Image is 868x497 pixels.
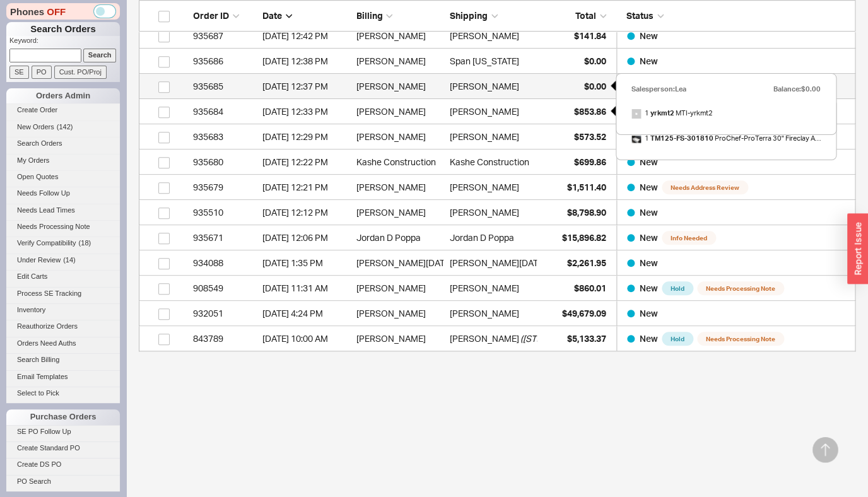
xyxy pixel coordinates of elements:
span: Info Needed [662,231,716,245]
a: Needs Lead Times [6,204,120,217]
div: 934088 [193,250,256,276]
a: Edit Carts [6,270,120,283]
img: tm125-fs-301810-2_2_dytjlm [631,134,641,144]
a: 935671[DATE] 12:06 PMJordan D PoppaJordan D Poppa$15,896.82New Info Needed [139,225,855,250]
span: ( [STREET_ADDRESS] ) [520,326,607,351]
div: 908549 [193,276,256,301]
div: [PERSON_NAME] [450,326,519,351]
div: 935671 [193,225,256,250]
div: 8/22/25 12:29 PM [262,124,349,149]
a: 843789[DATE] 10:00 AM[PERSON_NAME][PERSON_NAME]([STREET_ADDRESS])$5,133.37New HoldNeeds Processin... [139,326,855,351]
span: $0.00 [584,81,606,91]
span: Date [262,10,282,21]
div: Kashe Construction [356,149,443,175]
a: 932051[DATE] 4:24 PM[PERSON_NAME][PERSON_NAME]$49,679.09New [139,301,855,326]
div: [PERSON_NAME] [356,23,443,49]
div: [PERSON_NAME] [450,124,519,149]
h1: Search Orders [6,22,120,36]
a: Orders Need Auths [6,337,120,350]
span: Verify Compatibility [17,239,76,247]
span: OFF [47,5,66,18]
span: New [640,333,658,344]
span: Needs Processing Note [17,223,90,230]
a: PO Search [6,475,120,488]
a: Select to Pick [6,387,120,400]
div: 935685 [193,74,256,99]
a: 935683[DATE] 12:29 PM[PERSON_NAME][PERSON_NAME]$573.52New [139,124,855,149]
div: [PERSON_NAME] [450,74,519,99]
div: [PERSON_NAME] [450,301,519,326]
div: Span [US_STATE] [450,49,519,74]
span: Hold [662,281,693,295]
div: 932051 [193,301,256,326]
span: Status [626,10,654,21]
span: $1,511.40 [567,182,606,192]
div: Shipping [450,9,537,22]
div: Order ID [193,9,256,22]
div: Kashe Construction [450,149,529,175]
span: Shipping [450,10,488,21]
div: 935686 [193,49,256,74]
a: 935680[DATE] 12:22 PMKashe ConstructionKashe Construction$699.86New [139,149,855,175]
a: 935687[DATE] 12:42 PM[PERSON_NAME][PERSON_NAME]$141.84New [139,23,855,49]
img: no_photo [631,109,641,119]
div: [PERSON_NAME] [356,124,443,149]
span: Hold [662,332,693,346]
a: 908549[DATE] 11:31 AM[PERSON_NAME][PERSON_NAME]$860.01New HoldNeeds Processing Note [139,276,855,301]
div: Jordan D Poppa [450,225,514,250]
span: $699.86 [574,156,606,167]
span: $860.01 [574,283,606,293]
div: Orders Admin [6,88,120,103]
a: Open Quotes [6,170,120,184]
a: 935679[DATE] 12:21 PM[PERSON_NAME][PERSON_NAME]$1,511.40New Needs Address Review [139,175,855,200]
div: 8/22/25 12:37 PM [262,74,349,99]
a: 1 TM125-FS-301810 ProChef-ProTerra 30" Fireclay Apron Sink [631,129,821,147]
div: [PERSON_NAME] [356,276,443,301]
div: 935679 [193,175,256,200]
span: Process SE Tracking [17,289,81,297]
span: $853.86 [574,106,606,117]
div: Jordan D Poppa [356,225,443,250]
input: PO [32,66,52,79]
span: New [640,257,658,268]
div: 935680 [193,149,256,175]
span: $15,896.82 [562,232,606,243]
div: 843789 [193,326,256,351]
div: [PERSON_NAME] [356,49,443,74]
div: Date [262,9,349,22]
a: Search Orders [6,137,120,150]
div: 8/5/25 11:31 AM [262,276,349,301]
span: ( 18 ) [79,239,91,247]
span: New [640,156,658,167]
a: 934088[DATE] 1:35 PM[PERSON_NAME][DATE][PERSON_NAME][DATE]$2,261.95New [139,250,855,276]
div: Phones [6,3,120,20]
span: New [640,56,658,66]
span: Total [575,10,596,21]
a: 935510[DATE] 12:12 PM[PERSON_NAME][PERSON_NAME]$8,798.90New [139,200,855,225]
div: 935683 [193,124,256,149]
span: ( 14 ) [63,256,76,264]
span: $0.00 [584,56,606,66]
div: [PERSON_NAME] [356,99,443,124]
div: [PERSON_NAME] [450,99,519,124]
input: SE [9,66,29,79]
a: 935685[DATE] 12:37 PM[PERSON_NAME][PERSON_NAME]$0.00New [139,74,855,99]
input: Search [83,49,117,62]
span: $141.84 [574,30,606,41]
span: Under Review [17,256,61,264]
a: 935686[DATE] 12:38 PM[PERSON_NAME]Span [US_STATE]$0.00New [139,49,855,74]
a: Process SE Tracking [6,287,120,300]
div: Balance: $0.00 [773,80,821,98]
div: 8/22/25 12:38 PM [262,49,349,74]
span: $49,679.09 [562,308,606,319]
a: Under Review(14) [6,254,120,267]
a: New Orders(142) [6,120,120,134]
span: New [640,207,658,218]
div: [PERSON_NAME] [450,23,519,49]
span: New [640,283,658,293]
div: 8/22/25 12:06 PM [262,225,349,250]
span: $573.52 [574,131,606,142]
div: 8/22/25 12:22 PM [262,149,349,175]
div: 8/22/25 12:42 PM [262,23,349,49]
a: SE PO Follow Up [6,425,120,438]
